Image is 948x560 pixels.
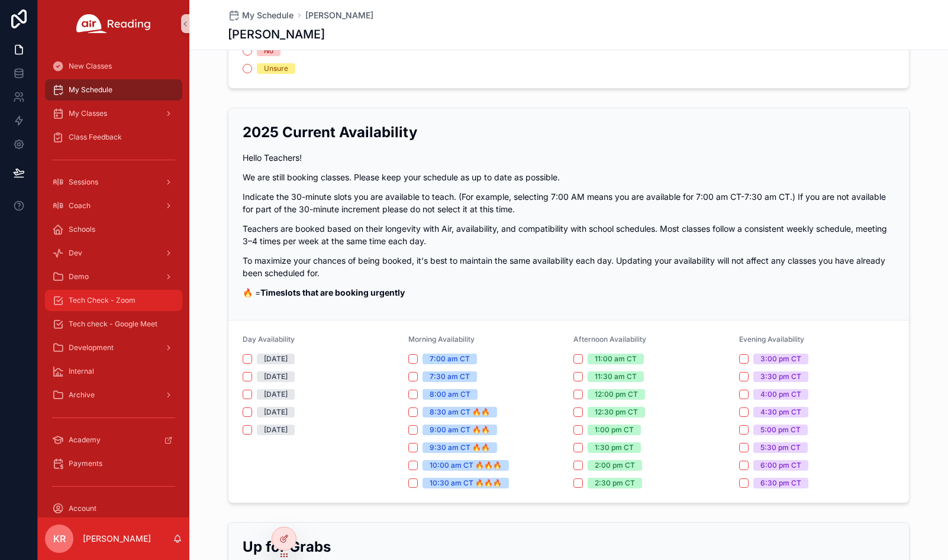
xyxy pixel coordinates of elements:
span: New Classes [69,61,112,71]
div: [DATE] [264,389,288,400]
div: [DATE] [264,371,288,382]
div: 3:00 pm CT [760,354,801,364]
a: Account [45,498,182,519]
div: 2:00 pm CT [595,460,635,471]
a: Development [45,337,182,358]
span: Schools [69,225,95,234]
div: 2:30 pm CT [595,478,635,488]
p: Hello Teachers! [243,151,895,164]
div: [DATE] [264,407,288,417]
p: 🔥 = [243,286,895,299]
a: Academy [45,429,182,451]
div: 10:00 am CT 🔥🔥🔥 [430,460,502,471]
span: Demo [69,272,89,281]
a: Schools [45,219,182,240]
span: Archive [69,390,95,400]
div: 9:30 am CT 🔥🔥 [430,442,490,453]
p: We are still booking classes. Please keep your schedule as up to date as possible. [243,171,895,183]
a: Tech check - Google Meet [45,313,182,335]
a: Coach [45,195,182,216]
p: To maximize your chances of being booked, it's best to maintain the same availability each day. U... [243,254,895,279]
span: Development [69,343,114,352]
h2: Up for Grabs [243,537,895,556]
span: My Schedule [69,85,112,95]
p: Indicate the 30-minute slots you are available to teach. (For example, selecting 7:00 AM means yo... [243,190,895,215]
div: 7:30 am CT [430,371,470,382]
span: KR [53,532,66,546]
div: 4:00 pm CT [760,389,801,400]
a: My Schedule [45,79,182,101]
a: My Schedule [228,9,294,21]
div: 12:00 pm CT [595,389,638,400]
img: App logo [76,14,151,33]
a: Sessions [45,171,182,193]
div: 6:30 pm CT [760,478,801,488]
span: Morning Availability [408,335,475,344]
div: 3:30 pm CT [760,371,801,382]
a: [PERSON_NAME] [305,9,373,21]
div: scrollable content [38,47,189,517]
div: 11:00 am CT [595,354,637,364]
span: My Classes [69,109,107,118]
span: Account [69,504,96,513]
a: My Classes [45,103,182,124]
span: My Schedule [242,9,294,21]
div: No [264,46,273,56]
a: Dev [45,242,182,264]
p: [PERSON_NAME] [83,533,151,545]
div: Unsure [264,63,288,74]
span: Coach [69,201,91,211]
span: Afternoon Availability [573,335,646,344]
span: Payments [69,459,102,468]
a: Payments [45,453,182,474]
h2: 2025 Current Availability [243,122,895,142]
a: Demo [45,266,182,287]
a: Tech Check - Zoom [45,290,182,311]
div: 7:00 am CT [430,354,470,364]
div: 9:00 am CT 🔥🔥 [430,425,490,435]
span: Dev [69,248,82,258]
a: Archive [45,384,182,406]
div: 10:30 am CT 🔥🔥🔥 [430,478,502,488]
a: Class Feedback [45,127,182,148]
span: Tech check - Google Meet [69,319,157,329]
div: 4:30 pm CT [760,407,801,417]
span: Day Availability [243,335,295,344]
p: Teachers are booked based on their longevity with Air, availability, and compatibility with schoo... [243,222,895,247]
span: Academy [69,435,101,445]
span: Tech Check - Zoom [69,296,136,305]
div: 11:30 am CT [595,371,637,382]
div: 1:30 pm CT [595,442,634,453]
div: 8:00 am CT [430,389,470,400]
div: 8:30 am CT 🔥🔥 [430,407,490,417]
h1: [PERSON_NAME] [228,26,325,43]
span: Class Feedback [69,132,122,142]
a: New Classes [45,56,182,77]
a: Internal [45,361,182,382]
div: 1:00 pm CT [595,425,634,435]
div: 12:30 pm CT [595,407,638,417]
div: [DATE] [264,354,288,364]
div: 5:00 pm CT [760,425,801,435]
span: Internal [69,367,94,376]
div: [DATE] [264,425,288,435]
span: Evening Availability [739,335,804,344]
span: Sessions [69,177,98,187]
div: 5:30 pm CT [760,442,801,453]
strong: Timeslots that are booking urgently [260,287,405,297]
div: 6:00 pm CT [760,460,801,471]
